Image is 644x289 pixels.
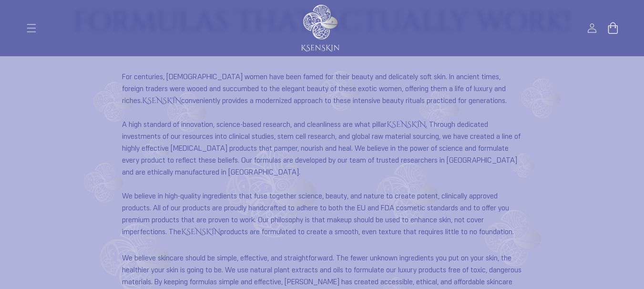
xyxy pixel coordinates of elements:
summary: Menu [21,18,42,39]
p: For centuries, [DEMOGRAPHIC_DATA] women have been famed for their beauty and delicately soft skin... [122,71,522,238]
strong: KSENSKIN [387,119,426,130]
img: KSENSKIN White Logo [301,5,339,52]
strong: KSENSKIN [142,95,181,106]
strong: KSENSKIN [181,227,220,237]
